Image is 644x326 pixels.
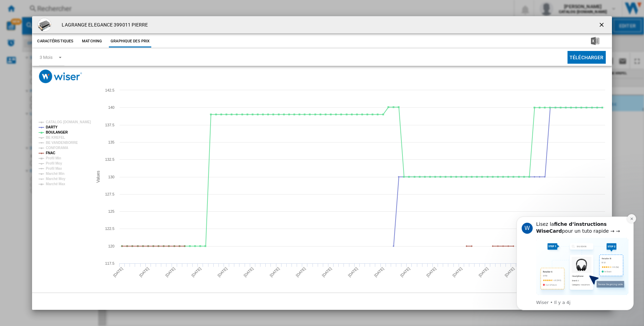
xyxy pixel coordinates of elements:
[568,51,606,64] button: Télécharger
[46,120,91,124] tspan: CATALOG [DOMAIN_NAME]
[46,136,65,139] tspan: BE KREFEL
[46,182,65,186] tspan: Marché Max
[46,156,61,160] tspan: Profil Min
[426,266,437,278] tspan: [DATE]
[269,266,280,278] tspan: [DATE]
[46,167,62,170] tspan: Profil Max
[105,192,114,196] tspan: 127.5
[399,266,411,278] tspan: [DATE]
[77,35,107,48] button: Matching
[139,266,150,278] tspan: [DATE]
[580,35,610,48] button: Télécharger au format Excel
[96,171,101,183] tspan: Values
[46,125,58,129] tspan: DARTY
[109,35,151,48] button: Graphique des prix
[39,70,82,83] img: logo_wiser_300x94.png
[40,55,52,60] div: 3 Mois
[591,37,599,45] img: excel-24x24.png
[108,140,114,144] tspan: 135
[32,16,612,309] md-dialog: Product popup
[105,261,114,265] tspan: 117.5
[58,22,148,29] h4: LAGRANGE ELEGANCE 399011 PIERRE
[108,209,114,213] tspan: 125
[321,266,333,278] tspan: [DATE]
[105,157,114,161] tspan: 132.5
[46,130,68,134] tspan: BOULANGER
[191,266,202,278] tspan: [DATE]
[46,161,62,165] tspan: Profil Moy
[478,266,489,278] tspan: [DATE]
[374,266,385,278] tspan: [DATE]
[452,266,463,278] tspan: [DATE]
[46,146,68,150] tspan: CONFORAMA
[46,177,65,181] tspan: Marché Moy
[35,35,75,48] button: Caractéristiques
[105,88,114,92] tspan: 142.5
[165,266,176,278] tspan: [DATE]
[105,227,114,231] tspan: 122.5
[46,151,55,155] tspan: FNAC
[46,141,78,145] tspan: BE VANDENBORRE
[295,266,306,278] tspan: [DATE]
[598,21,606,30] ng-md-icon: getI18NText('BUTTONS.CLOSE_DIALOG')
[105,123,114,127] tspan: 137.5
[46,172,64,176] tspan: Marché Min
[243,266,254,278] tspan: [DATE]
[108,105,114,109] tspan: 140
[217,266,228,278] tspan: [DATE]
[112,266,124,278] tspan: [DATE]
[595,18,609,32] button: getI18NText('BUTTONS.CLOSE_DIALOG')
[108,244,114,248] tspan: 120
[347,266,359,278] tspan: [DATE]
[108,175,114,179] tspan: 130
[38,18,51,32] img: 3196203990112_h_f_l_0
